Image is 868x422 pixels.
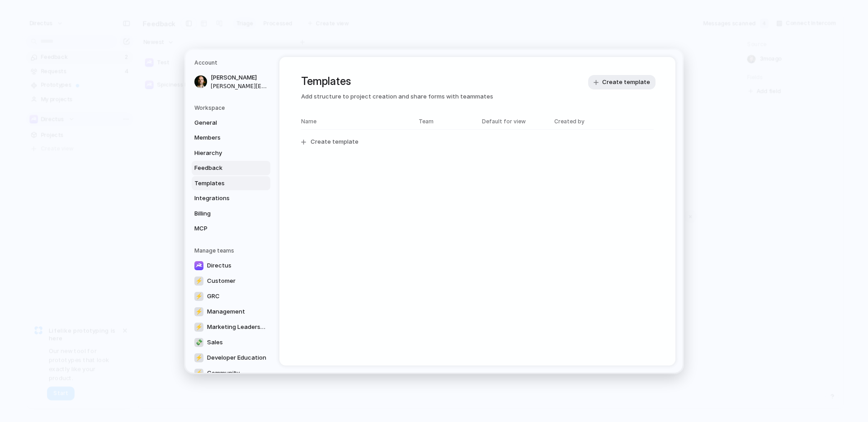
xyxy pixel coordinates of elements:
span: MCP [194,224,252,233]
span: Customer [207,276,236,285]
button: Create template [296,133,659,150]
a: ⚡Developer Education [192,350,270,365]
span: Templates [194,178,252,188]
div: 💸 [194,338,203,347]
span: [PERSON_NAME] [211,73,269,82]
a: Integrations [192,191,270,206]
span: Create template [602,78,650,87]
span: Developer Education [207,353,266,362]
span: Integrations [194,194,252,203]
div: ⚡ [194,353,203,362]
span: Feedback [194,164,252,173]
a: ⚡GRC [192,289,270,303]
span: [PERSON_NAME][EMAIL_ADDRESS][DOMAIN_NAME] [211,82,269,90]
h5: Workspace [194,103,270,112]
div: ⚡ [194,291,203,300]
div: ⚡ [194,368,203,377]
a: ⚡Management [192,304,270,319]
span: Sales [207,338,223,347]
h5: Account [194,59,270,67]
a: Members [192,131,270,145]
span: Created by [554,117,585,125]
a: [PERSON_NAME][PERSON_NAME][EMAIL_ADDRESS][DOMAIN_NAME] [192,70,270,93]
span: Default for view [482,117,526,125]
div: ⚡ [194,322,203,331]
span: Add structure to project creation and share forms with teammates [301,92,654,101]
div: ⚡ [194,307,203,316]
a: Directus [192,258,270,272]
span: General [194,118,252,127]
a: Templates [192,176,270,190]
a: Hierarchy [192,145,270,160]
span: Directus [207,261,231,270]
span: Name [301,117,410,125]
h1: Templates [301,73,654,89]
span: Community [207,368,240,377]
span: Management [207,307,245,316]
a: General [192,115,270,130]
a: ⚡Community [192,366,270,380]
a: Billing [192,206,270,220]
a: Feedback [192,161,270,175]
span: Members [194,133,252,142]
span: Marketing Leadership [207,322,268,331]
span: Create template [311,137,359,146]
a: MCP [192,221,270,236]
a: ⚡Marketing Leadership [192,319,270,334]
span: Billing [194,209,252,218]
span: Team [419,117,473,125]
div: ⚡ [194,276,203,285]
button: Create template [588,75,656,89]
span: Hierarchy [194,148,252,157]
a: ⚡Customer [192,273,270,288]
a: 💸Sales [192,335,270,349]
span: GRC [207,291,220,300]
h5: Manage teams [194,246,270,254]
